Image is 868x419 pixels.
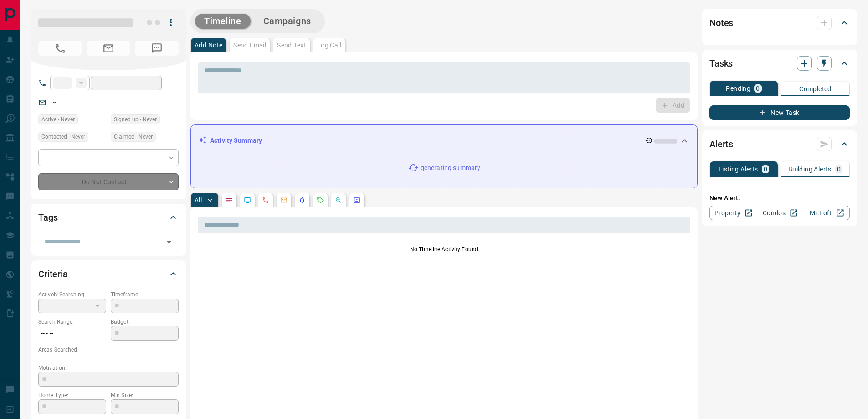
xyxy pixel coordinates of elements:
a: Condos [756,206,803,220]
a: Property [709,206,756,220]
button: Campaigns [254,14,320,29]
div: Criteria [38,263,179,285]
p: Pending [726,85,750,92]
span: No Number [135,41,179,56]
p: Home Type: [38,391,106,399]
div: Activity Summary [198,132,690,149]
p: 0 [837,166,841,172]
p: Budget: [111,318,179,326]
span: Contacted - Never [41,132,85,141]
span: No Email [87,41,130,56]
svg: Opportunities [335,197,342,204]
span: Claimed - Never [114,132,153,141]
p: -- - -- [38,326,106,341]
h2: Tags [38,210,57,225]
p: Search Range: [38,318,106,326]
div: Notes [709,12,850,34]
button: New Task [709,105,850,120]
h2: Notes [709,16,733,30]
span: Active - Never [41,115,75,124]
p: Actively Searching: [38,290,106,299]
p: No Timeline Activity Found [198,245,690,253]
svg: Emails [280,197,288,204]
p: All [195,197,202,203]
h2: Tasks [709,56,733,71]
svg: Notes [226,197,233,204]
p: Motivation: [38,364,179,372]
p: New Alert: [709,193,850,203]
p: generating summary [421,163,480,173]
svg: Requests [317,197,324,204]
div: Do Not Contact [38,173,179,190]
p: 0 [764,166,767,172]
svg: Listing Alerts [298,197,306,204]
svg: Lead Browsing Activity [244,197,251,204]
p: Timeframe: [111,290,179,299]
p: Listing Alerts [719,166,758,172]
a: -- [53,98,56,106]
p: Min Size: [111,391,179,399]
p: 0 [756,85,760,92]
div: Tasks [709,52,850,74]
p: Building Alerts [788,166,832,172]
button: Timeline [195,14,251,29]
p: Add Note [195,42,222,48]
h2: Criteria [38,267,68,281]
span: Signed up - Never [114,115,157,124]
button: Open [163,236,175,248]
p: Activity Summary [210,136,262,145]
h2: Alerts [709,137,733,151]
p: Areas Searched: [38,346,179,354]
span: No Number [38,41,82,56]
div: Alerts [709,133,850,155]
svg: Agent Actions [353,197,360,204]
svg: Calls [262,197,269,204]
p: Completed [799,86,832,92]
div: Tags [38,207,179,228]
a: Mr.Loft [803,206,850,220]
